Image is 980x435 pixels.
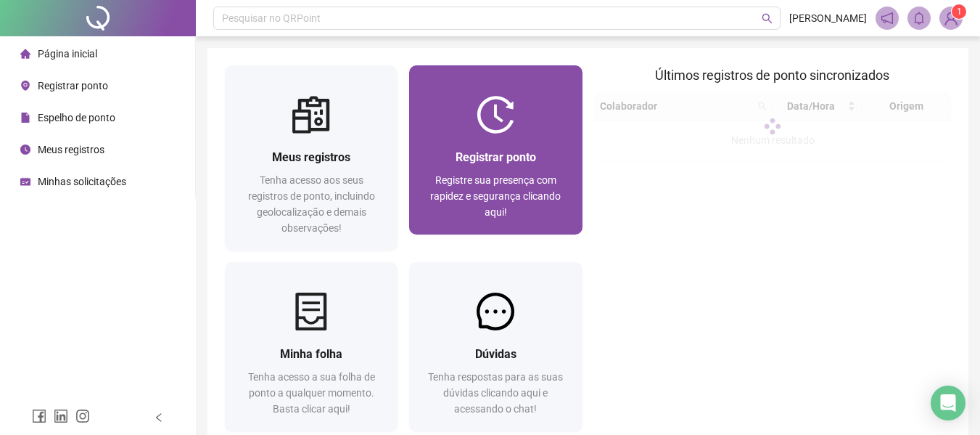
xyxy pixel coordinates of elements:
div: Open Intercom Messenger [931,386,965,420]
span: home [20,49,30,59]
span: Minha folha [280,347,342,361]
span: instagram [75,409,90,423]
span: schedule [20,176,30,187]
span: Espelho de ponto [38,112,115,123]
span: notification [881,12,894,25]
span: left [154,412,164,423]
a: Minha folhaTenha acesso a sua folha de ponto a qualquer momento. Basta clicar aqui! [225,262,398,431]
span: facebook [32,409,46,423]
span: Página inicial [38,48,97,60]
span: file [20,113,30,123]
span: 1 [957,7,962,17]
span: Tenha respostas para as suas dúvidas clicando aqui e acessando o chat! [428,371,563,415]
span: Meus registros [272,150,350,164]
span: bell [913,12,926,25]
span: Registrar ponto [38,80,108,92]
span: Dúvidas [475,347,516,361]
span: Registre sua presença com rapidez e segurança clicando aqui! [430,174,561,218]
span: environment [20,81,30,91]
span: Tenha acesso a sua folha de ponto a qualquer momento. Basta clicar aqui! [248,371,375,415]
img: 85924 [940,7,962,29]
span: linkedin [54,409,68,423]
span: Minhas solicitações [38,176,126,187]
span: Registrar ponto [456,150,536,164]
span: [PERSON_NAME] [789,10,867,26]
a: Registrar pontoRegistre sua presença com rapidez e segurança clicando aqui! [409,65,582,235]
span: Últimos registros de ponto sincronizados [655,68,889,83]
span: Tenha acesso aos seus registros de ponto, incluindo geolocalização e demais observações! [248,174,375,234]
span: search [762,13,773,24]
sup: Atualize o seu contato no menu Meus Dados [952,4,966,19]
span: Meus registros [38,144,104,155]
span: clock-circle [20,145,30,155]
a: Meus registrosTenha acesso aos seus registros de ponto, incluindo geolocalização e demais observa... [225,65,398,251]
a: DúvidasTenha respostas para as suas dúvidas clicando aqui e acessando o chat! [409,262,582,431]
